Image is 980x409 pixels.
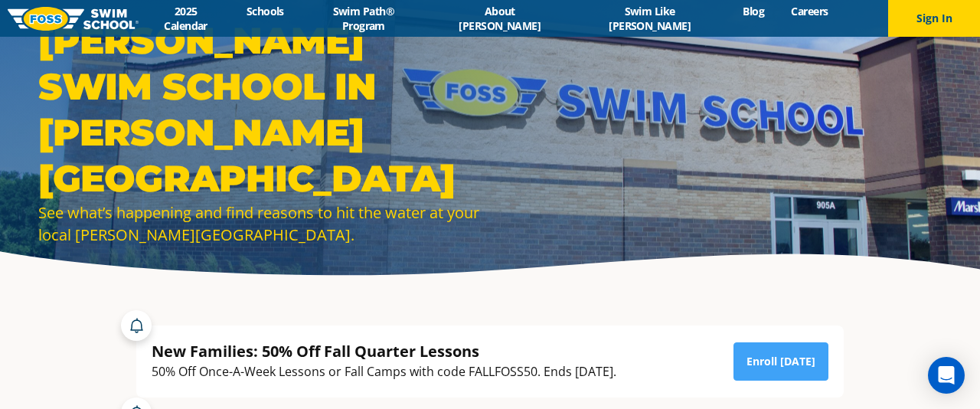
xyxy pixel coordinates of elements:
[570,4,730,33] a: Swim Like [PERSON_NAME]
[778,4,841,18] a: Careers
[38,201,482,246] div: See what’s happening and find reasons to hit the water at your local [PERSON_NAME][GEOGRAPHIC_DATA].
[430,4,570,33] a: About [PERSON_NAME]
[233,4,297,18] a: Schools
[733,342,828,381] a: Enroll [DATE]
[139,4,233,33] a: 2025 Calendar
[928,357,965,394] div: Open Intercom Messenger
[8,7,139,31] img: FOSS Swim School Logo
[152,341,616,362] div: New Families: 50% Off Fall Quarter Lessons
[730,4,778,18] a: Blog
[152,362,616,382] div: 50% Off Once-A-Week Lessons or Fall Camps with code FALLFOSS50. Ends [DATE].
[38,18,482,201] h1: [PERSON_NAME] Swim School in [PERSON_NAME][GEOGRAPHIC_DATA]
[297,4,430,33] a: Swim Path® Program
